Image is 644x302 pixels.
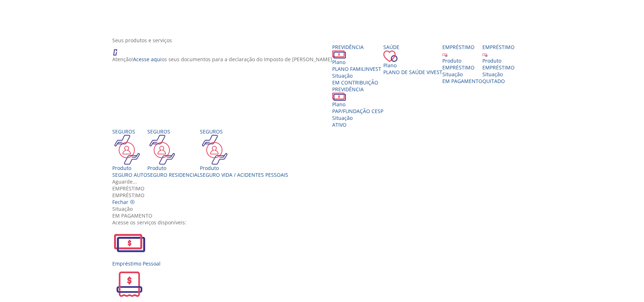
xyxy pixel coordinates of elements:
[112,135,142,165] img: ico_seguros.png
[482,44,515,50] div: Empréstimo
[200,128,288,178] a: Seguros Produto Seguro Vida / Acidentes Pessoais
[383,44,442,50] div: Saúde
[482,64,515,71] div: EMPRÉSTIMO
[112,165,147,171] div: Produto
[112,185,537,192] div: Empréstimo
[332,44,383,86] a: Previdência PlanoPLANO FAMILINVEST SituaçãoEM CONTRIBUIÇÃO
[482,57,515,64] div: Produto
[112,199,128,205] span: Fechar
[112,260,537,267] div: Empréstimo Pessoal
[442,52,448,57] img: ico_emprestimo.svg
[112,219,537,226] div: Acesse os serviços disponíveis:
[482,78,505,84] span: QUITADO
[332,115,383,121] div: Situação
[112,212,537,219] div: EM PAGAMENTO
[332,72,383,79] div: Situação
[482,44,515,84] a: Empréstimo Produto EMPRÉSTIMO Situação QUITADO
[112,44,124,56] img: ico_atencao.png
[112,178,537,185] div: Aguarde...
[442,78,482,84] span: EM PAGAMENTO
[482,71,515,78] div: Situação
[200,135,230,165] img: ico_seguros.png
[147,171,200,178] div: SEGURO RESIDENCIAL
[332,86,383,93] div: Previdência
[332,79,378,86] span: EM CONTRIBUIÇÃO
[112,56,332,63] p: Atenção! os seus documentos para a declaração do Imposto de [PERSON_NAME]
[442,57,482,64] div: Produto
[332,108,383,115] span: PAP/FUNDAÇÃO CESP
[200,165,288,171] div: Produto
[147,165,200,171] div: Produto
[332,65,381,72] span: PLANO FAMILINVEST
[482,52,488,57] img: ico_emprestimo.svg
[133,56,162,63] a: Acesse aqui
[112,128,147,135] div: Seguros
[200,128,288,135] div: Seguros
[112,37,537,44] div: Seus produtos e serviços
[442,64,482,71] div: EMPRÉSTIMO
[112,192,144,199] span: EMPRÉSTIMO
[383,62,442,69] div: Plano
[383,69,442,75] span: Plano de Saúde VIVEST
[332,93,346,101] img: ico_dinheiro.png
[112,128,147,178] a: Seguros Produto SEGURO AUTO
[332,59,383,65] div: Plano
[383,44,442,75] a: Saúde PlanoPlano de Saúde VIVEST
[147,128,200,178] a: Seguros Produto SEGURO RESIDENCIAL
[442,44,482,84] a: Empréstimo Produto EMPRÉSTIMO Situação EM PAGAMENTO
[112,267,147,301] img: 2ViaCobranca.svg
[112,226,537,267] a: Empréstimo Pessoal
[332,86,383,128] a: Previdência PlanoPAP/FUNDAÇÃO CESP SituaçãoAtivo
[200,171,288,178] div: Seguro Vida / Acidentes Pessoais
[442,71,482,78] div: Situação
[332,50,346,59] img: ico_dinheiro.png
[112,226,147,260] img: EmprestimoPessoal.svg
[112,205,537,212] div: Situação
[332,121,346,128] span: Ativo
[147,128,200,135] div: Seguros
[332,101,383,108] div: Plano
[112,199,135,205] a: Fechar
[112,171,147,178] div: SEGURO AUTO
[442,44,482,50] div: Empréstimo
[383,50,398,62] img: ico_coracao.png
[332,44,383,50] div: Previdência
[147,135,177,165] img: ico_seguros.png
